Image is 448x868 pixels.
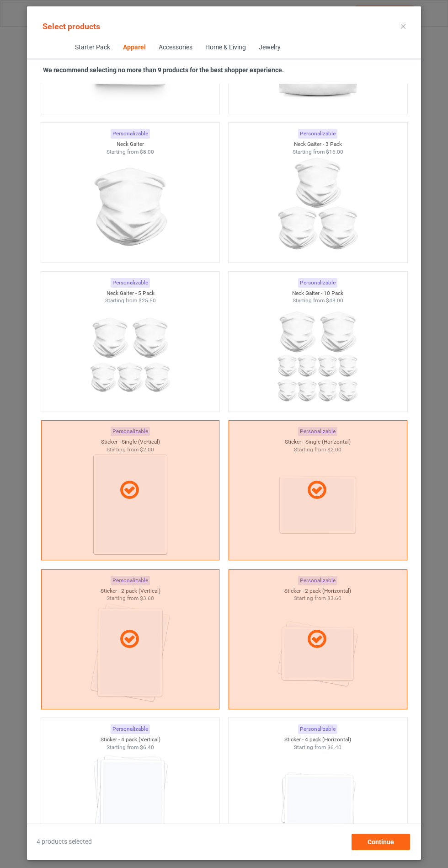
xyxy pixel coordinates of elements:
[43,66,284,74] strong: We recommend selecting no more than 9 products for the best shopper experience.
[298,278,337,288] div: Personalizable
[111,278,150,288] div: Personalizable
[41,289,220,297] div: Neck Gaiter - 5 Pack
[277,305,358,407] img: regular.jpg
[277,751,358,853] img: regular.jpg
[298,129,337,139] div: Personalizable
[229,140,407,148] div: Neck Gaiter - 3 Pack
[327,744,341,750] span: $6.40
[111,129,150,139] div: Personalizable
[140,149,154,155] span: $8.00
[89,305,171,407] img: regular.jpg
[37,837,92,847] span: 4 products selected
[123,43,145,52] div: Apparel
[89,155,171,258] img: regular.jpg
[352,834,410,850] div: Continue
[298,724,337,734] div: Personalizable
[229,744,407,751] div: Starting from
[41,736,220,744] div: Sticker - 4 pack (Vertical)
[111,724,150,734] div: Personalizable
[229,736,407,744] div: Sticker - 4 pack (Horizontal)
[277,155,358,258] img: regular.jpg
[41,148,220,156] div: Starting from
[326,149,343,155] span: $16.00
[368,838,394,846] span: Continue
[326,297,343,304] span: $48.00
[68,37,116,59] span: Starter Pack
[229,289,407,297] div: Neck Gaiter - 10 Pack
[205,43,245,52] div: Home & Living
[138,297,155,304] span: $25.50
[229,148,407,156] div: Starting from
[258,43,280,52] div: Jewelry
[41,140,220,148] div: Neck Gaiter
[41,744,220,751] div: Starting from
[229,297,407,305] div: Starting from
[140,744,154,750] span: $6.40
[158,43,192,52] div: Accessories
[41,297,220,305] div: Starting from
[89,751,171,853] img: regular.jpg
[43,21,100,31] span: Select products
